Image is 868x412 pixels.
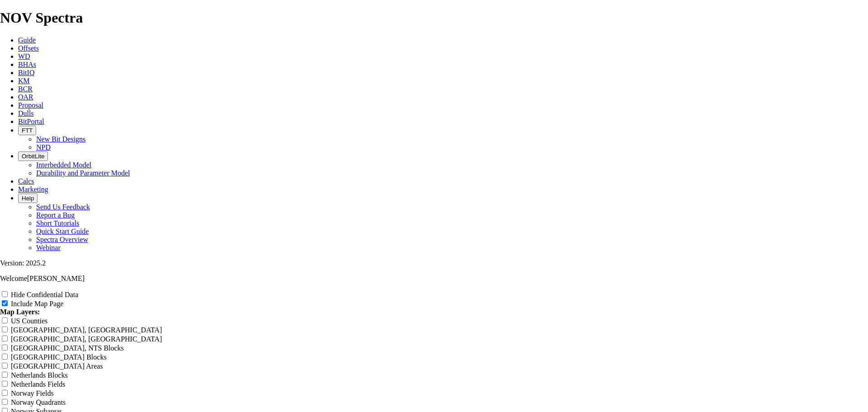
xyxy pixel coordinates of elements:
a: Quick Start Guide [36,227,89,235]
label: Hide Confidential Data [11,291,78,298]
a: NPD [36,143,51,151]
label: US Counties [11,317,47,325]
a: OAR [18,93,33,101]
a: New Bit Designs [36,135,85,143]
button: OrbitLite [18,152,48,161]
span: OrbitLite [22,153,44,160]
a: BHAs [18,61,36,68]
a: Marketing [18,185,48,193]
a: WD [18,52,30,60]
label: Norway Quadrants [11,398,66,406]
a: KM [18,77,30,85]
a: BCR [18,85,33,93]
label: Netherlands Blocks [11,371,68,379]
a: Interbedded Model [36,161,91,169]
label: Include Map Page [11,300,63,308]
a: BitIQ [18,69,34,76]
label: [GEOGRAPHIC_DATA] Areas [11,362,103,370]
span: [PERSON_NAME] [27,275,85,282]
label: [GEOGRAPHIC_DATA], NTS Blocks [11,344,124,352]
span: FTT [22,127,33,134]
a: Report a Bug [36,211,75,219]
button: FTT [18,126,36,135]
a: Guide [18,36,36,44]
a: Offsets [18,44,39,52]
label: [GEOGRAPHIC_DATA], [GEOGRAPHIC_DATA] [11,335,162,343]
a: Spectra Overview [36,236,88,243]
a: Send Us Feedback [36,203,90,211]
a: Short Tutorials [36,219,80,227]
label: Norway Fields [11,389,54,397]
label: [GEOGRAPHIC_DATA], [GEOGRAPHIC_DATA] [11,326,162,334]
a: Dulls [18,109,34,117]
span: Help [22,195,34,202]
a: Webinar [36,244,61,251]
button: Help [18,194,38,203]
label: [GEOGRAPHIC_DATA] Blocks [11,353,107,361]
a: BitPortal [18,118,44,125]
a: Calcs [18,177,34,185]
a: Proposal [18,101,43,109]
a: Durability and Parameter Model [36,169,130,177]
label: Netherlands Fields [11,380,65,388]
